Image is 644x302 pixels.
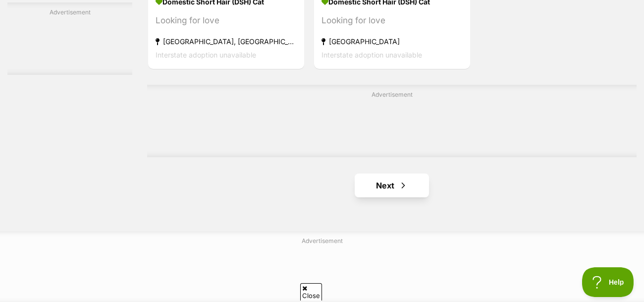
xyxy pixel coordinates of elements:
[147,85,637,157] div: Advertisement
[156,14,297,27] div: Looking for love
[322,51,422,59] span: Interstate adoption unavailable
[147,174,637,197] nav: Pagination
[322,35,463,48] strong: [GEOGRAPHIC_DATA]
[300,283,322,301] span: Close
[7,2,132,75] div: Advertisement
[156,35,297,48] strong: [GEOGRAPHIC_DATA], [GEOGRAPHIC_DATA]
[582,267,634,297] iframe: Help Scout Beacon - Open
[322,14,463,27] div: Looking for love
[355,174,429,197] a: Next page
[156,51,256,59] span: Interstate adoption unavailable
